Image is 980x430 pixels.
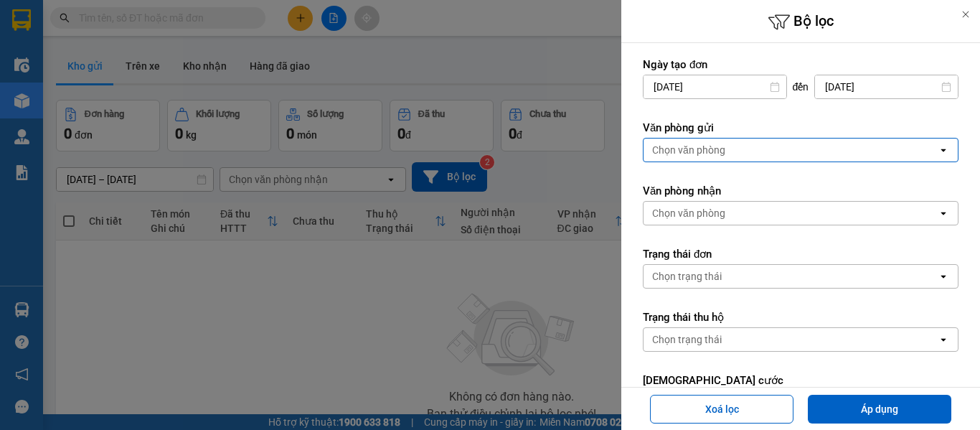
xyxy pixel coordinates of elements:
[643,247,958,261] label: Trạng thái đơn
[643,121,958,135] label: Văn phòng gửi
[938,207,949,219] svg: open
[644,75,786,98] input: Select a date.
[652,206,725,220] div: Chọn văn phòng
[643,184,958,198] label: Văn phòng nhận
[938,144,949,156] svg: open
[815,75,958,98] input: Select a date.
[793,80,809,94] span: đến
[650,395,793,424] button: Xoá lọc
[938,271,949,282] svg: open
[643,57,958,72] label: Ngày tạo đơn
[652,143,725,157] div: Chọn văn phòng
[652,269,722,284] div: Chọn trạng thái
[652,332,722,347] div: Chọn trạng thái
[938,334,949,345] svg: open
[621,11,980,33] h6: Bộ lọc
[808,395,951,424] button: Áp dụng
[643,373,958,388] label: [DEMOGRAPHIC_DATA] cước
[643,310,958,324] label: Trạng thái thu hộ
